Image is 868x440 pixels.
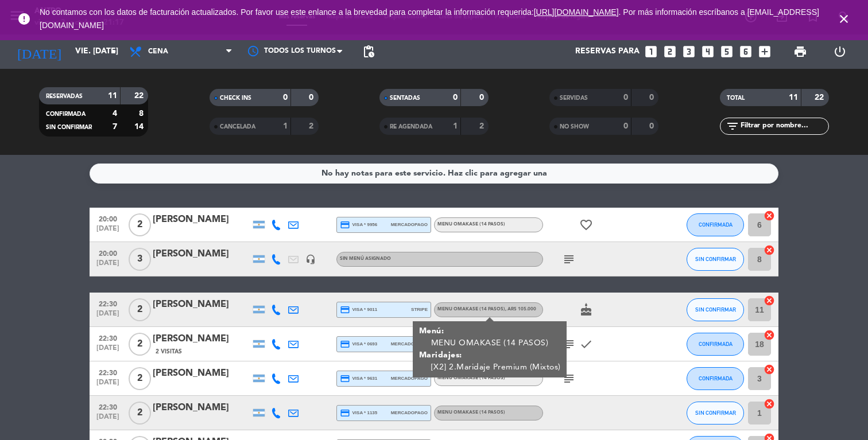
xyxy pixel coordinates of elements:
i: looks_one [644,44,658,59]
span: SIN CONFIRMAR [695,256,736,262]
span: No contamos con los datos de facturación actualizados. Por favor use este enlance a la brevedad p... [40,7,819,30]
i: looks_two [662,44,677,59]
span: MENU OMAKASE (14 PASOS) [437,410,505,415]
strong: 2 [309,122,316,130]
i: looks_6 [738,44,753,59]
span: 22:30 [94,400,122,413]
span: 2 Visitas [156,347,182,356]
div: [PERSON_NAME] [153,366,250,381]
span: visa * 0693 [340,339,377,349]
i: [DATE] [9,39,69,64]
span: 2 [129,298,151,321]
span: pending_actions [362,45,375,59]
button: SIN CONFIRMAR [687,248,744,271]
strong: 11 [108,92,117,100]
strong: 0 [309,94,316,102]
i: credit_card [340,339,350,349]
button: SIN CONFIRMAR [687,298,744,321]
span: 22:30 [94,331,122,344]
span: visa * 9631 [340,373,377,384]
span: visa * 9956 [340,220,377,230]
strong: 0 [649,122,656,130]
div: [PERSON_NAME] [153,400,250,415]
div: [PERSON_NAME] [153,212,250,227]
strong: 0 [479,94,486,102]
span: CONFIRMADA [699,341,733,347]
strong: 0 [649,94,656,102]
span: SIN CONFIRMAR [46,124,92,130]
span: MENU OMAKASE (14 PASOS) [437,307,536,311]
a: [URL][DOMAIN_NAME] [534,7,619,17]
span: 22:30 [94,365,122,379]
span: mercadopago [391,221,428,228]
span: MENU OMAKASE (14 PASOS) [437,222,505,227]
i: cancel [764,364,775,375]
span: RE AGENDADA [390,124,432,130]
div: Menú: [419,325,561,337]
strong: 8 [139,110,146,118]
span: mercadopago [391,375,428,382]
strong: 11 [789,94,798,102]
span: [X2] 2.Maridaje Premium (Mixtos) [431,363,561,371]
span: Reservas para [575,47,640,56]
a: . Por más información escríbanos a [EMAIL_ADDRESS][DOMAIN_NAME] [40,7,819,30]
span: 20:00 [94,246,122,259]
span: 2 [129,333,151,356]
span: [DATE] [94,225,122,238]
input: Filtrar por nombre... [739,120,828,133]
span: TOTAL [727,95,745,101]
span: visa * 9011 [340,305,377,315]
div: LOG OUT [820,34,859,69]
span: SIN CONFIRMAR [695,410,736,416]
span: SERVIDAS [560,95,588,101]
button: CONFIRMADA [687,213,744,236]
i: filter_list [726,119,739,133]
button: CONFIRMADA [687,367,744,390]
i: credit_card [340,408,350,418]
strong: 0 [283,94,288,102]
strong: 1 [453,122,458,130]
i: arrow_drop_down [107,45,121,59]
span: 3 [129,248,151,271]
span: Cena [148,48,168,56]
span: CONFIRMADA [699,221,733,228]
i: credit_card [340,220,350,230]
span: mercadopago [391,409,428,416]
span: [DATE] [94,413,122,426]
strong: 4 [113,110,117,118]
strong: 14 [134,123,146,131]
i: check [579,337,593,351]
span: SIN CONFIRMAR [695,306,736,313]
div: No hay notas para este servicio. Haz clic para agregar una [321,167,547,180]
span: print [793,45,807,59]
div: MENU OMAKASE (14 PASOS) [431,337,561,349]
i: looks_3 [681,44,696,59]
strong: 22 [134,92,146,100]
span: CHECK INS [220,95,251,101]
i: subject [562,372,576,386]
i: power_settings_new [833,45,847,59]
i: credit_card [340,373,350,384]
strong: 0 [623,122,628,130]
i: favorite_border [579,218,593,232]
span: CANCELADA [220,124,255,130]
strong: 7 [113,123,117,131]
i: subject [562,337,576,351]
i: add_box [757,44,772,59]
i: error [17,12,31,26]
span: MENU OMAKASE (14 PASOS) [437,376,505,380]
span: RESERVADAS [46,94,83,99]
button: CONFIRMADA [687,333,744,356]
i: cancel [764,210,775,221]
strong: 1 [283,122,288,130]
button: SIN CONFIRMAR [687,402,744,425]
span: , ARS 105.000 [505,307,536,311]
div: [PERSON_NAME] [153,297,250,312]
span: [DATE] [94,344,122,357]
div: [PERSON_NAME] [153,332,250,346]
i: cancel [764,398,775,410]
span: 20:00 [94,212,122,225]
div: [PERSON_NAME] [153,247,250,262]
span: 2 [129,367,151,390]
span: [DATE] [94,259,122,272]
